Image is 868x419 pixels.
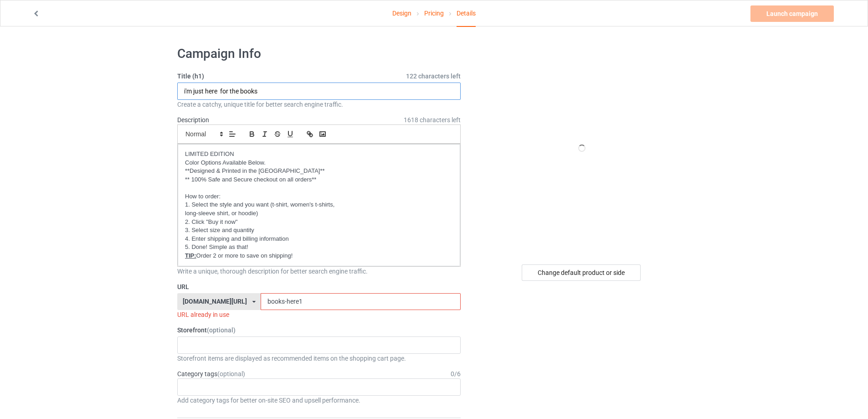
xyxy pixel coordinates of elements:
div: 0 / 6 [451,369,461,378]
p: How to order: [185,192,453,201]
span: (optional) [207,326,236,334]
label: Storefront [177,326,461,335]
p: 4. Enter shipping and billing information [185,235,453,243]
div: URL already in use [177,310,461,319]
label: Title (h1) [177,72,461,81]
div: Create a catchy, unique title for better search engine traffic. [177,100,461,109]
u: TIP: [185,252,196,259]
p: **Designed & Printed in the [GEOGRAPHIC_DATA]** [185,167,453,176]
p: Color Options Available Below. [185,159,453,167]
p: long-sleeve shirt, or hoodie) [185,209,453,218]
div: Change default product or side [522,264,641,281]
p: LIMITED EDITION [185,150,453,159]
div: Details [457,0,476,27]
p: 2. Click "Buy it now" [185,218,453,227]
p: ** 100% Safe and Secure checkout on all orders** [185,176,453,184]
div: Write a unique, thorough description for better search engine traffic. [177,267,461,276]
a: Pricing [424,0,444,26]
span: 1618 characters left [404,115,461,124]
p: 5. Done! Simple as that! [185,243,453,252]
div: Add category tags for better on-site SEO and upsell performance. [177,396,461,405]
h1: Campaign Info [177,46,461,62]
span: 122 characters left [406,72,461,81]
label: Category tags [177,369,245,378]
label: Description [177,116,209,124]
div: Storefront items are displayed as recommended items on the shopping cart page. [177,354,461,363]
div: [DOMAIN_NAME][URL] [183,298,247,305]
p: 3. Select size and quantity [185,226,453,235]
label: URL [177,282,461,291]
p: Order 2 or more to save on shipping! [185,252,453,260]
span: (optional) [217,370,245,378]
a: Design [392,0,411,26]
p: 1. Select the style and you want (t-shirt, women's t-shirts, [185,201,453,209]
